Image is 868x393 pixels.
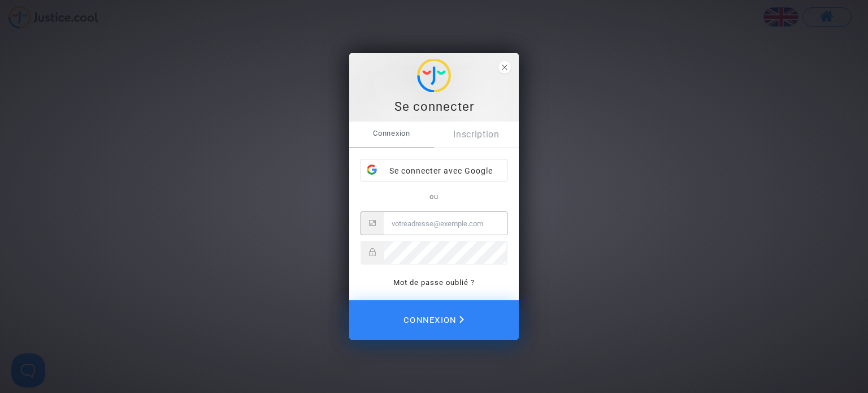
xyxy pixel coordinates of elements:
[349,300,519,340] button: Connexion
[355,98,513,115] div: Se connecter
[393,278,475,287] a: Mot de passe oublié ?
[434,122,519,148] a: Inscription
[384,241,506,264] input: Password
[498,61,511,74] span: close
[384,212,507,235] input: Email
[403,308,464,332] span: Connexion
[349,122,434,145] span: Connexion
[429,192,439,201] span: ou
[361,159,507,182] div: Se connecter avec Google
